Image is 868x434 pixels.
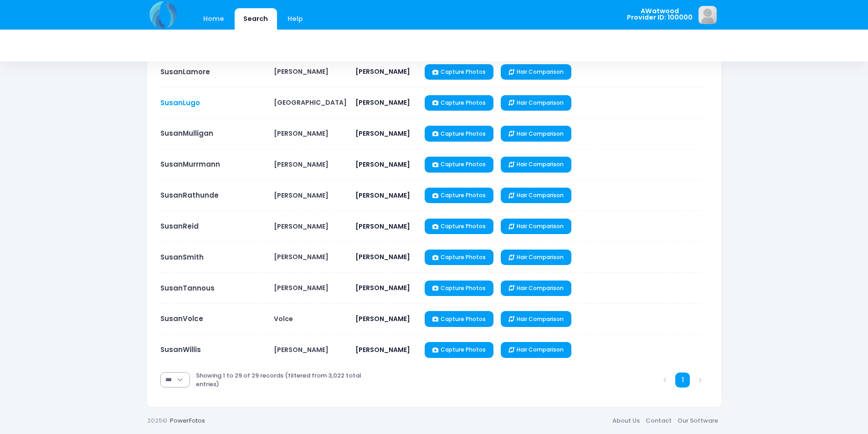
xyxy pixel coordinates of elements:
[274,283,329,292] span: [PERSON_NAME]
[425,64,493,80] a: Capture Photos
[627,8,693,21] span: AWatwood Provider ID: 100000
[425,311,493,327] a: Capture Photos
[274,129,329,138] span: [PERSON_NAME]
[160,67,210,77] a: SusanLamore
[501,250,571,265] a: Hair Comparison
[355,129,410,138] span: [PERSON_NAME]
[425,281,493,296] a: Capture Photos
[501,157,571,172] a: Hair Comparison
[274,67,329,76] span: [PERSON_NAME]
[160,190,219,200] a: SusanRathunde
[274,314,293,323] span: Volce
[425,188,493,203] a: Capture Photos
[355,67,410,76] span: [PERSON_NAME]
[160,314,203,323] a: SusanVolce
[425,95,493,111] a: Capture Photos
[501,95,571,111] a: Hair Comparison
[170,416,205,425] a: PowerFotos
[501,64,571,80] a: Hair Comparison
[610,413,643,429] a: About Us
[675,413,721,429] a: Our Software
[501,126,571,141] a: Hair Comparison
[160,345,201,354] a: SusanWillis
[425,219,493,234] a: Capture Photos
[160,128,213,138] a: SusanMulligan
[501,281,571,296] a: Hair Comparison
[699,6,717,24] img: image
[355,191,410,200] span: [PERSON_NAME]
[425,250,493,265] a: Capture Photos
[274,252,329,261] span: [PERSON_NAME]
[501,311,571,327] a: Hair Comparison
[355,314,410,323] span: [PERSON_NAME]
[160,159,220,169] a: SusanMurrmann
[274,160,329,169] span: [PERSON_NAME]
[160,221,199,231] a: SusanReid
[675,373,690,388] a: 1
[278,8,312,30] a: Help
[355,98,410,107] span: [PERSON_NAME]
[425,157,493,172] a: Capture Photos
[501,188,571,203] a: Hair Comparison
[355,345,410,354] span: [PERSON_NAME]
[147,416,167,425] span: 2025©
[355,160,410,169] span: [PERSON_NAME]
[274,98,347,107] span: [GEOGRAPHIC_DATA]
[235,8,277,30] a: Search
[501,342,571,357] a: Hair Comparison
[195,8,233,30] a: Home
[355,283,410,292] span: [PERSON_NAME]
[425,342,493,357] a: Capture Photos
[274,191,329,200] span: [PERSON_NAME]
[160,252,204,262] a: SusanSmith
[501,219,571,234] a: Hair Comparison
[274,222,329,231] span: [PERSON_NAME]
[274,345,329,354] span: [PERSON_NAME]
[196,365,384,395] div: Showing 1 to 29 of 29 records (filtered from 3,022 total entries)
[425,126,493,141] a: Capture Photos
[643,413,675,429] a: Contact
[355,222,410,231] span: [PERSON_NAME]
[160,283,215,293] a: SusanTannous
[355,252,410,261] span: [PERSON_NAME]
[160,98,200,107] a: SusanLugo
